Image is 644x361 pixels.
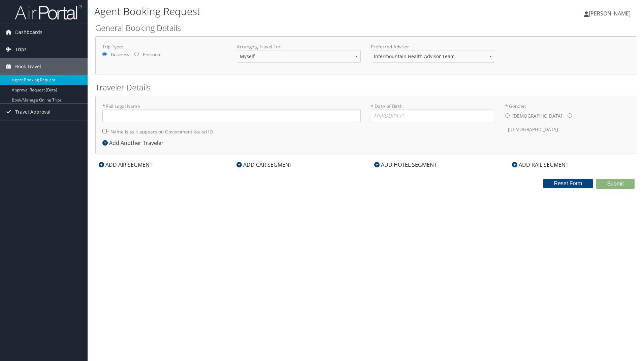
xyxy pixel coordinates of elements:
[94,4,456,18] h1: Agent Booking Request
[543,179,593,188] button: Reset Form
[15,41,27,58] span: Trips
[102,125,214,138] label: * Name is as it appears on Government issued ID.
[95,82,636,93] h2: Traveler Details
[568,113,572,118] input: * Gender:[DEMOGRAPHIC_DATA][DEMOGRAPHIC_DATA]
[95,161,156,169] div: ADD AIR SEGMENT
[102,103,361,122] label: * Full Legal Name
[15,58,41,75] span: Book Travel
[589,10,631,17] span: [PERSON_NAME]
[143,51,161,58] label: Personal
[111,51,129,58] label: Business
[102,110,361,122] input: * Full Legal Name
[102,129,107,133] input: * Name is as it appears on Government issued ID.
[102,43,227,50] label: Trip Type:
[237,43,361,50] label: Arranging Travel For:
[15,104,51,120] span: Travel Approval
[371,161,440,169] div: ADD HOTEL SEGMENT
[596,179,635,189] button: Submit
[102,139,167,147] div: Add Another Traveler
[95,22,636,34] h2: General Booking Details
[371,103,495,122] label: * Date of Birth:
[512,110,562,122] label: [DEMOGRAPHIC_DATA]
[505,103,630,136] label: * Gender:
[509,161,572,169] div: ADD RAIL SEGMENT
[371,110,495,122] input: * Date of Birth:
[233,161,296,169] div: ADD CAR SEGMENT
[15,24,42,41] span: Dashboards
[508,123,558,136] label: [DEMOGRAPHIC_DATA]
[505,113,510,118] input: * Gender:[DEMOGRAPHIC_DATA][DEMOGRAPHIC_DATA]
[584,3,637,24] a: [PERSON_NAME]
[371,43,495,50] label: Preferred Advisor
[15,4,82,20] img: airportal-logo.png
